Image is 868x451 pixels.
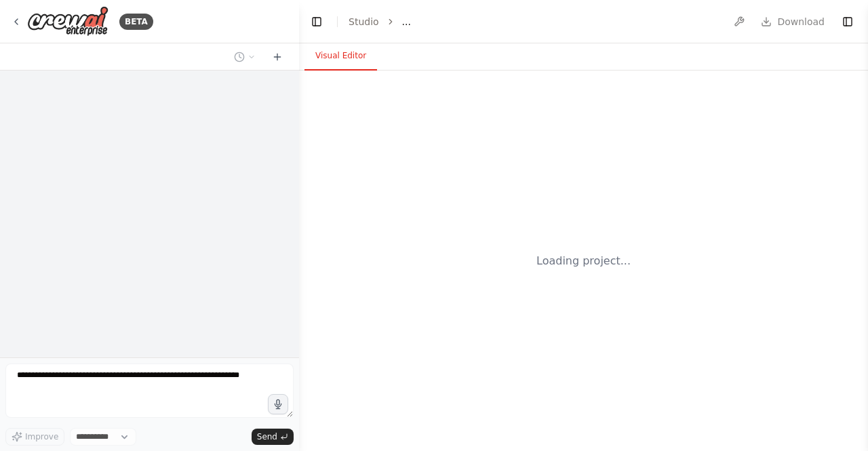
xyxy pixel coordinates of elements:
[307,12,326,31] button: Hide left sidebar
[119,14,153,30] div: BETA
[252,429,294,445] button: Send
[267,49,288,65] button: Start a new chat
[402,15,411,28] span: ...
[25,431,58,442] span: Improve
[5,428,64,446] button: Improve
[536,253,631,269] div: Loading project...
[27,6,108,37] img: Logo
[257,431,277,442] span: Send
[349,16,379,27] a: Studio
[268,394,288,414] button: Click to speak your automation idea
[229,49,261,65] button: Switch to previous chat
[838,12,857,31] button: Show right sidebar
[349,15,411,28] nav: breadcrumb
[304,42,377,71] button: Visual Editor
